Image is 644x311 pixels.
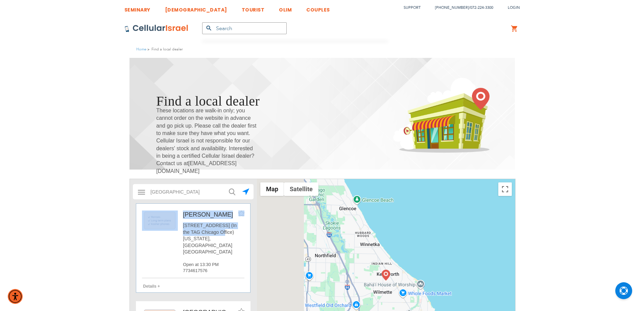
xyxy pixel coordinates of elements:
span: Open at 13:30 PM [183,262,244,268]
img: Cellular Israel Logo [124,24,189,32]
input: Enter a location [146,185,241,199]
a: Support [404,5,421,10]
button: Show street map [260,182,284,196]
img: https://call.cellularisrael.com/media/mageplaza/store_locator/s/i/sim_shalom-chicago-_rentals-lt-... [142,210,178,231]
li: / [428,3,493,13]
span: [STREET_ADDRESS] (In the TAG Chicago Office) [US_STATE], [GEOGRAPHIC_DATA] [GEOGRAPHIC_DATA] [183,222,244,256]
input: Search [202,22,287,34]
img: favorites_store_disabled.png [238,210,244,216]
div: Accessibility Menu [8,289,23,304]
a: COUPLES [306,2,330,14]
a: OLIM [279,2,292,14]
strong: Find a local dealer [151,46,183,52]
a: TOURIST [242,2,265,14]
a: 072-224-3300 [470,5,493,10]
a: Home [136,47,146,52]
a: [DEMOGRAPHIC_DATA] [165,2,227,14]
span: [PERSON_NAME] [183,211,233,218]
span: These locations are walk-in only; you cannot order on the website in advance and go pick up. Plea... [156,107,258,175]
span: Details + [143,284,160,289]
button: Toggle fullscreen view [498,182,512,196]
span: 7734617576 [183,268,244,274]
h1: Find a local dealer [156,91,260,111]
a: SEMINARY [124,2,150,14]
span: Login [508,5,520,10]
button: Show satellite imagery [284,182,318,196]
a: [PHONE_NUMBER] [435,5,469,10]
